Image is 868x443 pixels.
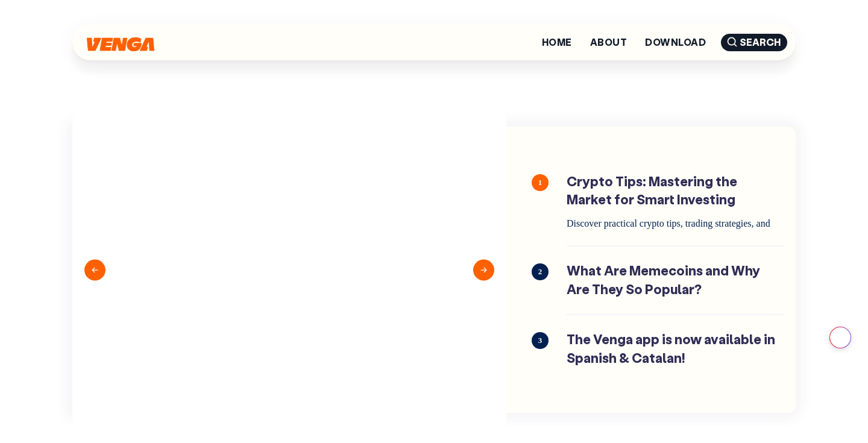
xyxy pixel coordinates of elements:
[532,332,549,349] span: 3
[721,34,787,51] span: Search
[473,259,494,280] button: Next
[532,174,549,191] span: 1
[84,259,105,280] button: Previous
[645,37,706,47] a: Download
[532,263,549,280] span: 2
[87,37,154,51] img: Venga Blog
[590,37,627,47] a: About
[542,37,572,47] a: Home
